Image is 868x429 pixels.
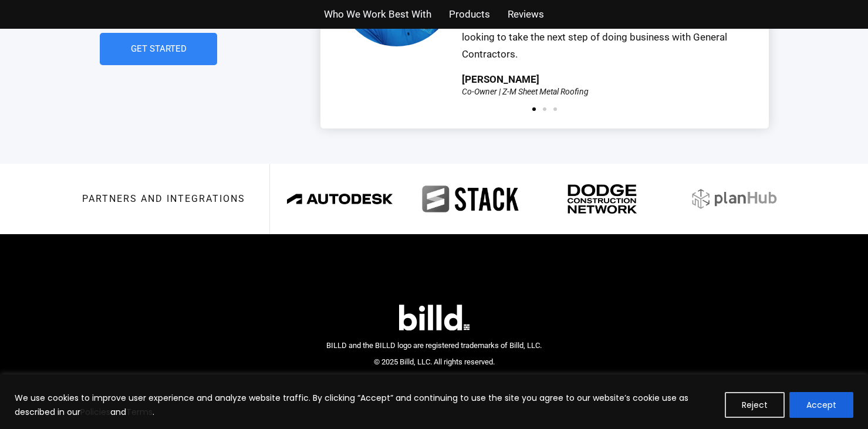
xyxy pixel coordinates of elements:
[462,75,539,85] div: [PERSON_NAME]
[553,107,557,111] span: Go to slide 3
[326,341,542,367] span: BILLD and the BILLD logo are registered trademarks of Billd, LLC. © 2025 Billd, LLC. All rights r...
[508,6,544,23] a: Reviews
[532,107,536,111] span: Go to slide 1
[324,6,431,23] a: Who We Work Best With
[126,406,153,418] a: Terms
[543,107,546,111] span: Go to slide 2
[462,87,589,96] div: Co-Owner | Z-M Sheet Metal Roofing
[80,406,110,418] a: Policies
[100,33,217,65] a: Get Started
[789,392,853,418] button: Accept
[130,45,186,53] span: Get Started
[725,392,785,418] button: Reject
[449,6,490,23] a: Products
[15,391,716,419] p: We use cookies to improve user experience and analyze website traffic. By clicking “Accept” and c...
[82,194,245,204] h3: Partners and integrations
